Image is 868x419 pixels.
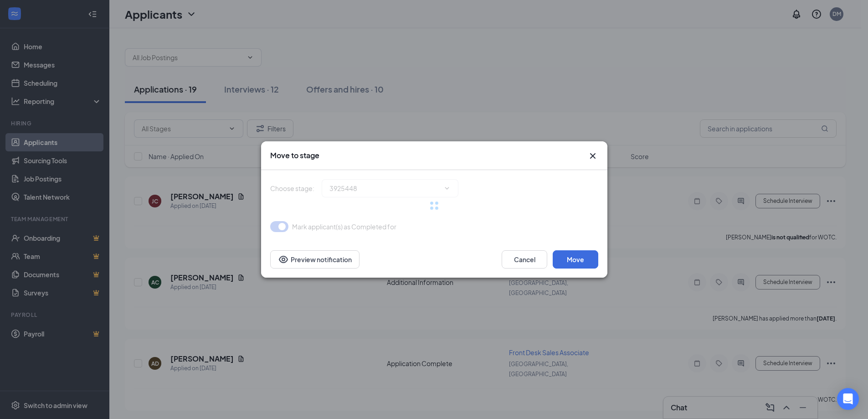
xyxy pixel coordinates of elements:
svg: Cross [587,150,598,161]
svg: Eye [278,254,289,265]
div: Open Intercom Messenger [837,388,859,410]
button: Move [553,250,598,269]
button: Preview notificationEye [270,250,360,269]
h3: Move to stage [270,150,319,160]
button: Close [587,150,598,161]
button: Cancel [502,250,547,269]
